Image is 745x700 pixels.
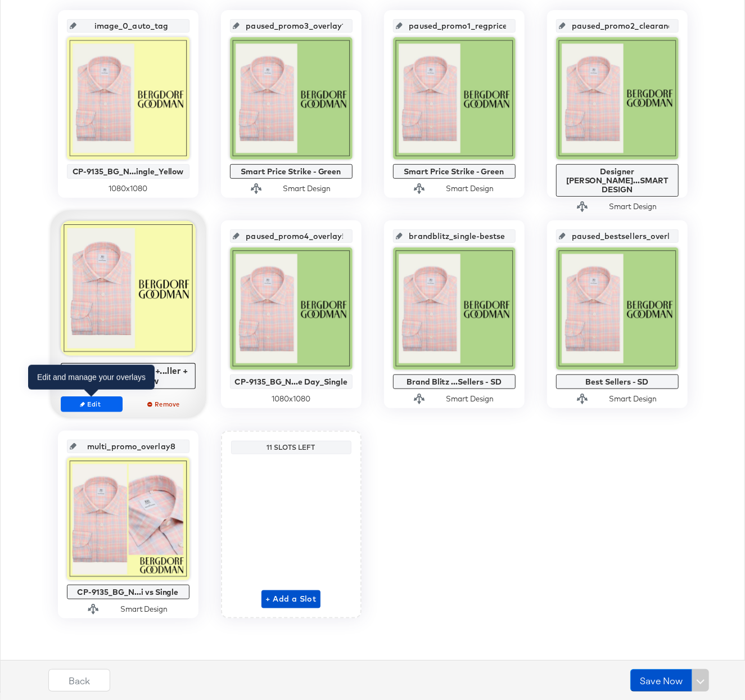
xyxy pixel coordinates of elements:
[70,588,187,597] div: CP-9135_BG_N...i vs Single
[230,394,353,404] div: 1080 x 1080
[261,590,321,608] button: + Add a Slot
[559,377,676,386] div: Best Sellers - SD
[67,183,189,194] div: 1080 x 1080
[609,201,657,212] div: Smart Design
[396,377,513,386] div: Brand Blitz ...Sellers - SD
[70,167,187,176] div: CP-9135_BG_N...ingle_Yellow
[609,394,657,404] div: Smart Design
[446,183,494,194] div: Smart Design
[266,592,317,606] span: + Add a Slot
[48,669,110,692] button: Back
[120,604,168,615] div: Smart Design
[283,183,331,194] div: Smart Design
[64,366,192,386] div: Price Strike + Promo +...ller + Single - Yellow
[233,167,350,176] div: Smart Price Strike - Green
[138,400,190,408] span: Remove
[630,669,692,692] button: Save Now
[61,396,123,412] button: Edit
[233,377,350,386] div: CP-9135_BG_N...e Day_Single
[446,394,494,404] div: Smart Design
[133,396,195,412] button: Remove
[559,167,676,194] div: Designer [PERSON_NAME]...SMART DESIGN
[396,167,513,176] div: Smart Price Strike - Green
[65,400,117,408] span: Edit
[234,443,349,452] div: 11 Slots Left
